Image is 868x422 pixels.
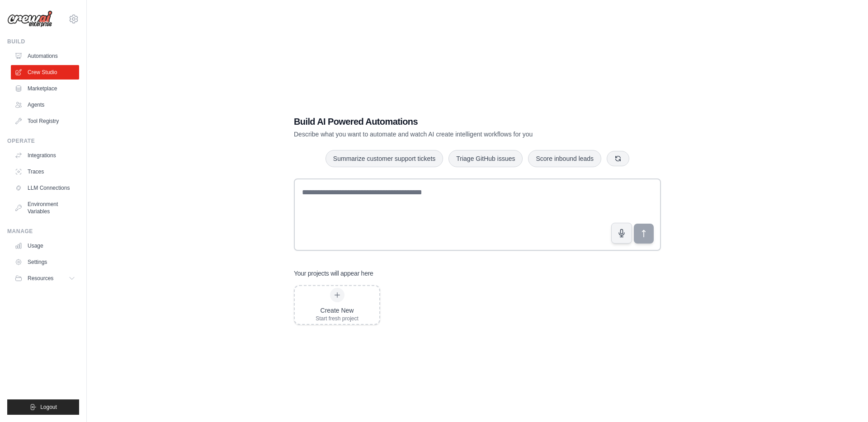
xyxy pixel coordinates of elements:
a: Environment Variables [11,197,79,219]
a: Usage [11,239,79,253]
span: Logout [40,403,57,411]
button: Summarize customer support tickets [325,150,443,167]
div: Manage [7,228,79,235]
span: Resources [28,275,53,282]
a: LLM Connections [11,181,79,195]
div: Create New [316,306,359,315]
h3: Your projects will appear here [294,269,373,278]
button: Resources [11,271,79,286]
button: Logout [7,399,79,415]
button: Click to speak your automation idea [611,223,632,244]
button: Score inbound leads [528,150,601,167]
h1: Build AI Powered Automations [294,115,598,128]
a: Traces [11,164,79,179]
button: Triage GitHub issues [448,150,523,167]
a: Tool Registry [11,114,79,128]
div: Operate [7,137,79,145]
a: Crew Studio [11,65,79,80]
div: Build [7,38,79,45]
p: Describe what you want to automate and watch AI create intelligent workflows for you [294,130,598,139]
a: Agents [11,98,79,112]
button: Get new suggestions [607,151,629,166]
img: Logo [7,10,52,28]
div: Start fresh project [316,315,359,322]
a: Marketplace [11,81,79,96]
a: Automations [11,49,79,63]
a: Settings [11,255,79,269]
a: Integrations [11,148,79,163]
